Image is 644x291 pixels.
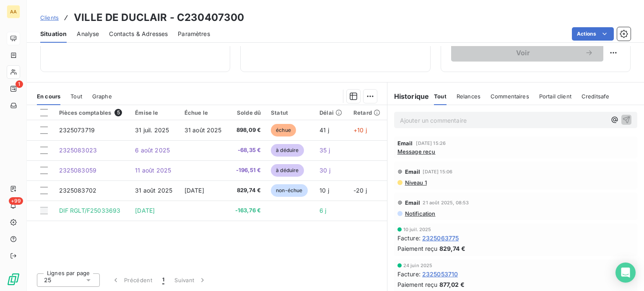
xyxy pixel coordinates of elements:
[539,93,571,100] span: Portail client
[404,210,436,217] span: Notification
[59,207,121,214] span: DIF RGLT/F25033693
[397,234,421,242] span: Facture :
[271,109,309,116] div: Statut
[615,263,636,283] div: Open Intercom Messenger
[353,187,367,194] span: -20 j
[319,126,329,134] span: 41 j
[184,187,204,194] span: [DATE]
[353,126,367,134] span: +10 j
[582,93,610,100] span: Creditsafe
[271,144,304,157] span: à déduire
[572,27,614,41] button: Actions
[135,109,174,116] div: Émise le
[423,200,469,205] span: 21 août 2025, 08:53
[184,126,222,134] span: 31 août 2025
[397,148,436,155] span: Message reçu
[40,30,67,38] span: Situation
[397,140,413,147] span: Email
[135,126,169,134] span: 31 juil. 2025
[70,93,82,100] span: Tout
[234,166,261,175] span: -196,51 €
[9,197,23,205] span: +99
[397,244,438,253] span: Paiement reçu
[77,30,99,38] span: Analyse
[319,187,329,194] span: 10 j
[422,270,458,278] span: 2325053710
[439,280,465,289] span: 877,02 €
[184,109,223,116] div: Échue le
[59,126,95,134] span: 2325073719
[234,186,261,195] span: 829,74 €
[457,93,480,100] span: Relances
[234,109,261,116] div: Solde dû
[92,93,112,100] span: Graphe
[405,168,421,175] span: Email
[234,126,261,134] span: 898,09 €
[403,227,431,232] span: 10 juil. 2025
[16,80,23,88] span: 1
[397,270,421,278] span: Facture :
[40,13,59,22] a: Clients
[439,244,465,253] span: 829,74 €
[319,109,343,116] div: Délai
[135,167,171,174] span: 11 août 2025
[106,271,157,289] button: Précédent
[157,271,169,289] button: 1
[178,30,210,38] span: Paramètres
[423,169,452,174] span: [DATE] 15:06
[353,109,382,116] div: Retard
[135,207,155,214] span: [DATE]
[44,276,51,284] span: 25
[387,91,429,101] h6: Historique
[59,109,125,116] div: Pièces comptables
[135,147,170,154] span: 6 août 2025
[114,109,122,116] span: 5
[40,14,59,21] span: Clients
[451,44,603,62] button: Voir
[491,93,529,100] span: Commentaires
[169,271,212,289] button: Suivant
[162,276,164,284] span: 1
[271,124,296,136] span: échue
[461,49,585,56] span: Voir
[319,207,326,214] span: 6 j
[59,147,97,154] span: 2325083023
[403,263,433,268] span: 24 juin 2025
[397,280,438,289] span: Paiement reçu
[405,199,421,206] span: Email
[7,273,20,286] img: Logo LeanPay
[434,93,447,100] span: Tout
[422,234,459,242] span: 2325063775
[59,187,97,194] span: 2325083702
[59,167,97,174] span: 2325083059
[37,93,60,100] span: En cours
[234,146,261,155] span: -68,35 €
[416,141,446,146] span: [DATE] 15:26
[74,10,244,25] h3: VILLE DE DUCLAIR - C230407300
[135,187,172,194] span: 31 août 2025
[234,206,261,215] span: -163,76 €
[319,167,330,174] span: 30 j
[319,147,330,154] span: 35 j
[271,164,304,177] span: à déduire
[404,179,427,186] span: Niveau 1
[271,184,307,197] span: non-échue
[7,5,20,18] div: AA
[109,30,168,38] span: Contacts & Adresses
